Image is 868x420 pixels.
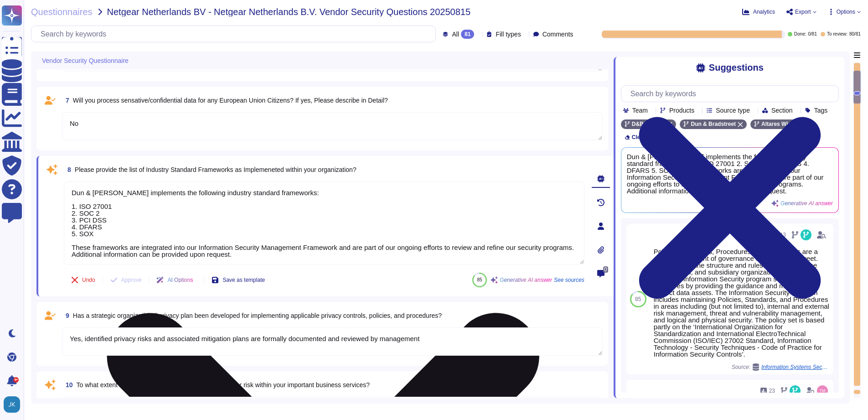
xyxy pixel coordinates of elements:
[795,9,811,15] span: Export
[36,26,435,42] input: Search by keywords
[73,97,388,104] span: Will you process sensative/confidential data for any European Union Citizens? If yes, Please desc...
[107,7,471,16] span: Netgear Netherlands BV - Netgear Netherlands B.V. Vendor Security Questions 20250815
[2,394,26,415] button: user
[496,31,521,37] span: Fill types
[794,32,806,36] span: Done:
[64,181,584,264] textarea: Dun & [PERSON_NAME] implements the following industry standard frameworks: 1. ISO 27001 2. SOC 2 ...
[732,363,830,371] span: Source:
[837,9,855,15] span: Options
[461,30,474,39] div: 81
[452,31,459,37] span: All
[761,364,830,370] span: Information Systems Security Policies
[769,388,775,394] span: 23
[62,382,73,388] span: 10
[62,97,69,104] span: 7
[31,7,93,16] span: Questionnaires
[603,266,608,273] span: 0
[62,327,603,356] textarea: Yes, identified privacy risks and associated mitigation plans are formally documented and reviewe...
[542,31,573,37] span: Comments
[817,385,828,396] img: user
[75,166,356,173] span: Please provide the list of Industry Standard Frameworks as Implemeneted within your organization?
[62,312,69,319] span: 9
[827,32,847,36] span: To review:
[753,9,775,15] span: Analytics
[13,377,19,383] div: 9+
[64,166,71,173] span: 8
[4,396,20,413] img: user
[62,112,603,140] textarea: No
[477,277,482,282] span: 85
[635,296,641,302] span: 85
[654,248,830,358] div: Policies, Standards, Procedures, and Guidelines are a critical component of governance at Dun & B...
[742,8,775,16] button: Analytics
[849,32,861,36] span: 80 / 81
[626,86,838,102] input: Search by keywords
[808,32,816,36] span: 0 / 81
[42,57,129,64] span: Vendor Security Questionnaire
